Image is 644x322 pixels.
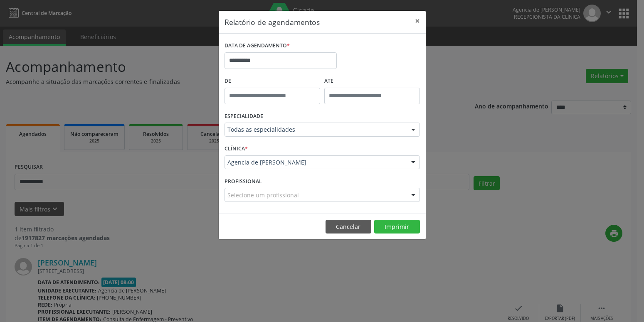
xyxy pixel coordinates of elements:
[225,75,320,88] label: De
[225,175,262,188] label: PROFISSIONAL
[227,191,299,199] span: Selecione um profissional
[225,110,263,123] label: ESPECIALIDADE
[326,220,371,234] button: Cancelar
[225,17,320,27] h5: Relatório de agendamentos
[409,11,426,31] button: Close
[227,158,403,167] span: Agencia de [PERSON_NAME]
[374,220,420,234] button: Imprimir
[227,125,403,134] span: Todas as especialidades
[324,75,420,88] label: ATÉ
[225,39,290,52] label: DATA DE AGENDAMENTO
[225,143,248,155] label: CLÍNICA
